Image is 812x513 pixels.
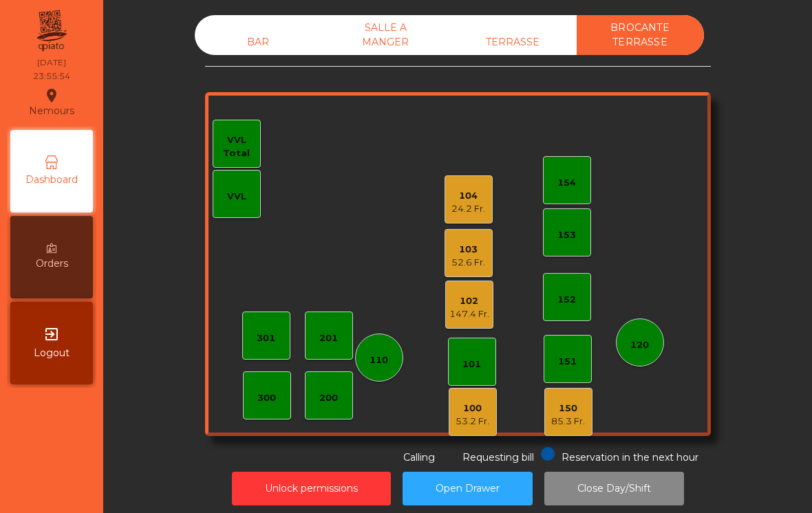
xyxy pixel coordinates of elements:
div: 101 [462,358,481,371]
img: qpiato [34,7,68,55]
span: Dashboard [25,173,78,187]
div: 103 [451,243,485,256]
div: 24.2 Fr. [451,202,485,216]
div: 120 [630,338,649,352]
div: 102 [449,294,489,308]
button: Close Day/Shift [544,472,684,505]
div: 154 [557,176,576,190]
span: Logout [34,346,70,360]
span: Reservation in the next hour [562,451,698,463]
div: 147.4 Fr. [449,307,489,321]
button: Unlock permissions [232,472,391,505]
div: 200 [319,391,338,405]
div: BROCANTE TERRASSE [577,15,704,55]
div: 153 [557,228,576,242]
span: Requesting bill [462,451,534,463]
i: exit_to_app [43,326,60,342]
div: 52.6 Fr. [451,256,485,270]
div: 110 [370,353,388,367]
div: 23:55:54 [33,70,70,83]
div: 150 [551,402,585,415]
div: 300 [257,391,276,405]
div: BAR [195,30,322,55]
div: SALLE A MANGER [322,15,449,55]
div: 104 [451,189,485,203]
div: 301 [257,331,275,345]
button: Open Drawer [403,472,533,505]
div: 152 [557,293,576,307]
div: VVL [227,190,246,204]
span: Orders [36,256,68,271]
i: location_on [43,87,60,104]
div: 53.2 Fr. [456,415,489,428]
div: VVL Total [213,133,260,160]
div: Nemours [29,85,74,120]
div: TERRASSE [449,30,577,55]
div: 100 [456,402,489,415]
span: Calling [403,451,435,463]
div: 85.3 Fr. [551,415,585,428]
div: 201 [319,331,338,345]
div: 151 [558,355,577,369]
div: [DATE] [37,56,66,69]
